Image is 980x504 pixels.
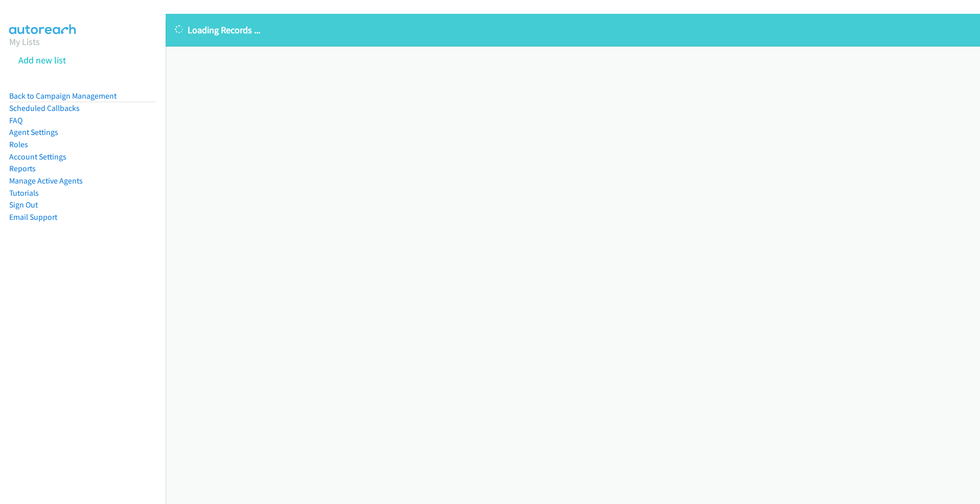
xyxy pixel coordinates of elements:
a: Scheduled Callbacks [9,103,80,113]
a: Back to Campaign Management [9,91,117,101]
a: Manage Active Agents [9,176,83,186]
a: Add new list [18,54,66,66]
a: Reports [9,164,36,173]
a: FAQ [9,116,22,125]
a: Email Support [9,212,57,222]
a: Account Settings [9,152,66,162]
a: Agent Settings [9,127,58,137]
a: Roles [9,140,28,149]
p: Loading Records ... [175,23,971,37]
a: My Lists [9,36,40,48]
a: Tutorials [9,188,39,198]
a: Sign Out [9,200,38,210]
